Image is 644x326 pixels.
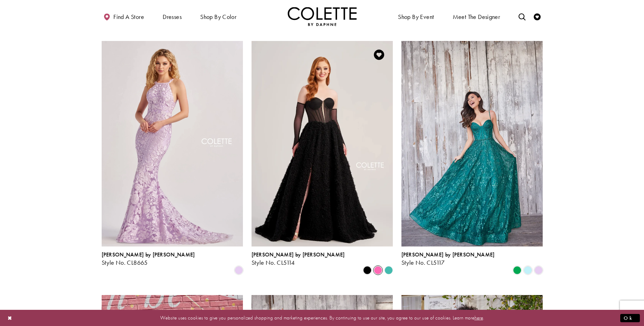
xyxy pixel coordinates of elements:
i: Black [363,266,371,274]
span: [PERSON_NAME] by [PERSON_NAME] [252,251,345,258]
div: Colette by Daphne Style No. CL8665 [102,252,195,266]
a: Check Wishlist [532,7,542,26]
span: [PERSON_NAME] by [PERSON_NAME] [401,251,495,258]
span: Shop by color [200,13,236,20]
a: Meet the designer [451,7,502,26]
i: Pink [374,266,382,274]
p: Website uses cookies to give you personalized shopping and marketing experiences. By continuing t... [50,313,594,323]
span: Style No. CL8665 [102,259,148,266]
span: [PERSON_NAME] by [PERSON_NAME] [102,251,195,258]
i: Light Blue [524,266,532,274]
span: Style No. CL5117 [401,259,445,266]
a: Visit Home Page [288,7,357,26]
div: Colette by Daphne Style No. CL5117 [401,252,495,266]
span: Dresses [163,13,182,20]
span: Shop by color [198,7,238,26]
a: Add to Wishlist [372,48,386,62]
div: Colette by Daphne Style No. CL5114 [252,252,345,266]
span: Style No. CL5114 [252,259,295,266]
i: Emerald [513,266,521,274]
button: Close Dialog [4,312,16,324]
img: Colette by Daphne [288,7,357,26]
a: Visit Colette by Daphne Style No. CL5114 Page [252,41,393,246]
i: Lilac [534,266,543,274]
span: Dresses [161,7,183,26]
button: Submit Dialog [620,314,640,322]
span: Meet the designer [453,13,500,20]
span: Find a store [113,13,144,20]
span: Shop By Event [398,13,434,20]
i: Lilac [235,266,243,274]
a: Find a store [102,7,146,26]
a: here [474,314,483,321]
a: Visit Colette by Daphne Style No. CL8665 Page [102,41,243,246]
a: Visit Colette by Daphne Style No. CL5117 Page [401,41,543,246]
i: Turquoise [385,266,393,274]
a: Toggle search [517,7,527,26]
span: Shop By Event [396,7,436,26]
